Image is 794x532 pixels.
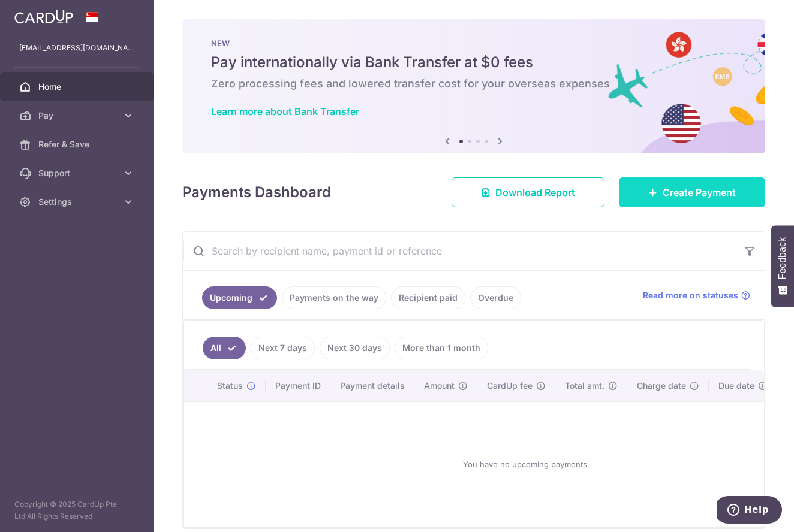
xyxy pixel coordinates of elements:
img: CardUp [14,10,73,24]
span: Create Payment [663,185,736,199]
span: Refer & Save [38,138,118,150]
p: NEW [211,38,736,48]
span: CardUp fee [487,380,533,392]
a: All [203,337,246,359]
a: Payments on the way [282,286,386,309]
span: Download Report [495,185,575,199]
a: Download Report [452,177,604,207]
span: Charge date [637,380,686,392]
h6: Zero processing fees and lowered transfer cost for your overseas expenses [211,77,736,91]
a: Upcoming [202,286,277,309]
a: Read more on statuses [643,289,750,301]
input: Search by recipient name, payment id or reference [183,232,736,270]
iframe: Opens a widget where you can find more information [717,496,782,526]
p: [EMAIL_ADDRESS][DOMAIN_NAME] [19,42,134,54]
span: Support [38,167,118,179]
a: Next 30 days [320,337,390,359]
th: Payment details [330,370,414,401]
span: Total amt. [565,380,604,392]
img: Bank transfer banner [182,19,765,153]
h4: Payments Dashboard [182,182,331,203]
span: Status [217,380,243,392]
a: Recipient paid [391,286,465,309]
span: Feedback [777,237,788,279]
a: Learn more about Bank Transfer [211,105,359,117]
a: Next 7 days [251,337,315,359]
span: Read more on statuses [643,289,738,301]
a: More than 1 month [395,337,488,359]
span: Home [38,81,118,93]
th: Payment ID [266,370,330,401]
button: Feedback - Show survey [771,225,794,307]
span: Amount [424,380,455,392]
span: Pay [38,110,118,122]
span: Settings [38,196,118,208]
span: Due date [718,380,754,392]
a: Create Payment [619,177,765,207]
h5: Pay internationally via Bank Transfer at $0 fees [211,53,736,72]
a: Overdue [470,286,521,309]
